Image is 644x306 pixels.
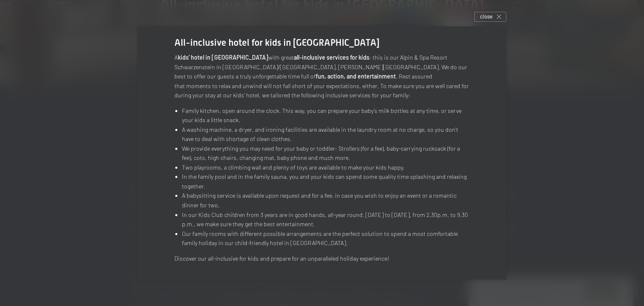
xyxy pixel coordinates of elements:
li: In the family pool and in the family sauna, you and your kids can spend some quality time splashi... [182,172,470,191]
li: A washing machine, a dryer, and ironing facilities are available in the laundry room at no charge... [182,125,470,144]
span: close [480,13,493,20]
li: A babysitting service is available upon request and for a fee, in case you wish to enjoy an event... [182,191,470,210]
p: A with great : this is our Alpin & Spa Resort Schwarzenstein in [GEOGRAPHIC_DATA]/[GEOGRAPHIC_DAT... [174,53,470,100]
li: In our Kids Club children from 3 years are in good hands, all-year round. [DATE] to [DATE], from ... [182,210,470,229]
p: Discover our all-inclusive for kids and prepare for an unparalleled holiday experience! [174,254,470,264]
li: We provide everything you may need for your baby or toddler: Strollers (for a fee), baby-carrying... [182,144,470,163]
strong: fun, action, and entertainment [316,73,396,80]
li: Two playrooms, a climbing wall and plenty of toys are available to make your kids happy. [182,163,470,173]
strong: all-inclusive services for kids [294,54,369,61]
li: Family kitchen, open around the clock. This way, you can prepare your baby’s milk bottles at any ... [182,106,470,125]
li: Our family rooms with different possible arrangements are the perfect solution to spend a most co... [182,229,470,248]
strong: kids’ hotel in [GEOGRAPHIC_DATA] [178,54,268,61]
span: All-inclusive hotel for kids in [GEOGRAPHIC_DATA] [174,37,379,48]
